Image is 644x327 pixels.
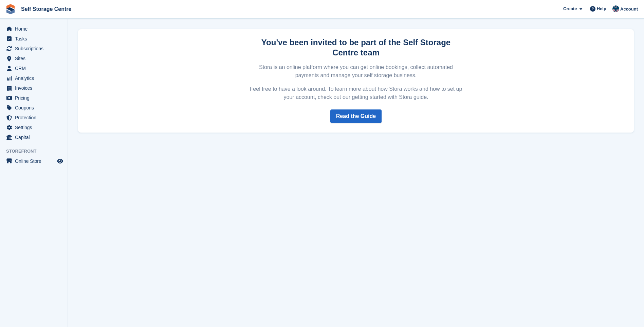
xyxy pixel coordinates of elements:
span: Settings [15,123,56,132]
a: menu [3,93,64,103]
p: Feel free to have a look around. To learn more about how Stora works and how to set up your accou... [249,85,463,101]
strong: You've been invited to be part of the Self Storage Centre team [261,38,450,57]
a: menu [3,44,64,53]
a: menu [3,133,64,142]
a: menu [3,123,64,132]
span: Account [620,6,638,13]
a: menu [3,24,64,34]
a: menu [3,64,64,73]
span: Create [563,5,577,12]
span: Analytics [15,73,56,83]
span: Help [597,5,606,12]
a: menu [3,73,64,83]
a: Read the Guide [330,109,382,123]
span: Sites [15,54,56,63]
p: Stora is an online platform where you can get online bookings, collect automated payments and man... [249,63,463,80]
span: Pricing [15,93,56,103]
a: menu [3,34,64,44]
a: menu [3,83,64,93]
a: menu [3,156,64,166]
a: menu [3,113,64,122]
a: Self Storage Centre [18,3,74,15]
span: Coupons [15,103,56,113]
span: Protection [15,113,56,122]
img: Clair Cole [612,5,619,12]
a: Preview store [56,157,64,165]
span: Subscriptions [15,44,56,53]
span: Home [15,24,56,34]
a: menu [3,103,64,113]
span: Storefront [6,148,68,155]
a: menu [3,54,64,63]
span: Capital [15,133,56,142]
span: Invoices [15,83,56,93]
span: Tasks [15,34,56,44]
img: stora-icon-8386f47178a22dfd0bd8f6a31ec36ba5ce8667c1dd55bd0f319d3a0aa187defe.svg [5,4,16,14]
span: CRM [15,64,56,73]
span: Online Store [15,156,56,166]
